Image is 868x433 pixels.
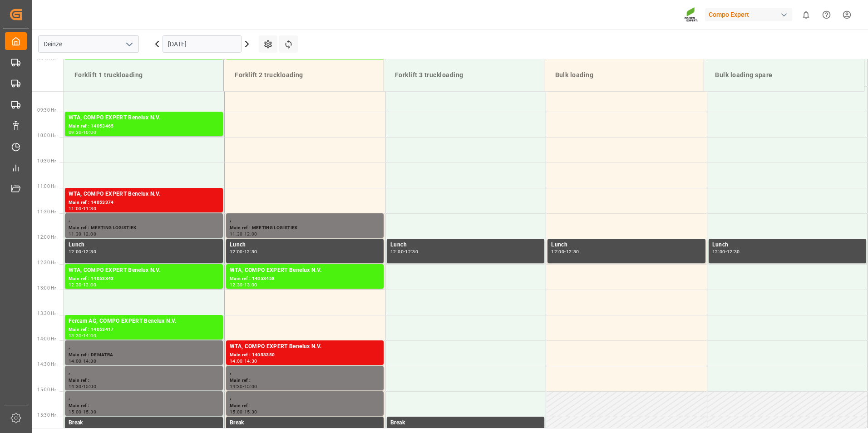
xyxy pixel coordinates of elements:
[37,285,56,290] span: 13:00 Hr
[69,207,82,211] div: 11:00
[69,351,219,359] div: Main ref : DEMATRA
[230,359,243,363] div: 14:00
[83,384,96,389] div: 15:00
[83,250,96,254] div: 12:30
[230,377,380,384] div: Main ref :
[82,283,83,287] div: -
[243,384,244,389] div: -
[69,393,219,402] div: ,
[37,260,56,265] span: 12:30 Hr
[83,207,96,211] div: 11:30
[551,241,701,250] div: Lunch
[69,123,219,130] div: Main ref : 14053465
[230,384,243,389] div: 14:30
[230,342,380,351] div: WTA, COMPO EXPERT Benelux N.V.
[83,410,96,414] div: 15:30
[82,232,83,236] div: -
[69,368,219,377] div: ,
[69,250,82,254] div: 12:00
[69,342,219,351] div: ,
[243,232,244,236] div: -
[230,418,380,428] div: Break
[69,130,82,134] div: 09:30
[37,209,56,214] span: 11:30 Hr
[69,283,82,287] div: 12:30
[69,275,219,283] div: Main ref : 14053343
[405,250,418,254] div: 12:30
[82,207,83,211] div: -
[230,224,380,232] div: Main ref : MEETING LOGISTIEK
[122,37,136,51] button: open menu
[69,224,219,232] div: Main ref : MEETING LOGISTIEK
[727,250,740,254] div: 12:30
[230,393,380,402] div: ,
[230,351,380,359] div: Main ref : 14053350
[551,250,564,254] div: 12:00
[712,241,863,250] div: Lunch
[391,67,537,84] div: Forklift 3 truckloading
[38,35,139,53] input: Type to search/select
[230,428,243,432] div: 15:30
[230,402,380,410] div: Main ref :
[69,215,219,224] div: ,
[69,232,82,236] div: 11:30
[244,410,257,414] div: 15:30
[82,334,83,338] div: -
[37,184,56,189] span: 11:00 Hr
[69,241,219,250] div: Lunch
[404,250,405,254] div: -
[244,359,257,363] div: 14:30
[243,410,244,414] div: -
[243,283,244,287] div: -
[69,384,82,389] div: 14:30
[243,359,244,363] div: -
[82,359,83,363] div: -
[230,283,243,287] div: 12:30
[82,250,83,254] div: -
[712,250,725,254] div: 12:00
[230,241,380,250] div: Lunch
[82,428,83,432] div: -
[725,250,727,254] div: -
[390,250,404,254] div: 12:00
[244,283,257,287] div: 13:00
[390,241,541,250] div: Lunch
[244,428,257,432] div: 16:00
[69,199,219,207] div: Main ref : 14053374
[69,326,219,334] div: Main ref : 14053417
[230,250,243,254] div: 12:00
[69,266,219,275] div: WTA, COMPO EXPERT Benelux N.V.
[69,418,219,428] div: Break
[552,67,697,84] div: Bulk loading
[83,428,96,432] div: 16:00
[37,311,56,316] span: 13:30 Hr
[37,387,56,392] span: 15:00 Hr
[37,158,56,163] span: 10:30 Hr
[244,384,257,389] div: 15:00
[244,250,257,254] div: 12:30
[390,418,541,428] div: Break
[37,235,56,240] span: 12:00 Hr
[37,413,56,418] span: 15:30 Hr
[69,190,219,199] div: WTA, COMPO EXPERT Benelux N.V.
[69,317,219,326] div: Fercam AG, COMPO EXPERT Benelux N.V.
[243,250,244,254] div: -
[390,428,404,432] div: 15:30
[684,7,699,23] img: Screenshot%202023-09-29%20at%2010.02.21.png_1712312052.png
[163,35,242,53] input: DD.MM.YYYY
[83,334,96,338] div: 14:00
[705,8,792,21] div: Compo Expert
[230,410,243,414] div: 15:00
[82,410,83,414] div: -
[69,428,82,432] div: 15:30
[796,5,816,25] button: show 0 new notifications
[405,428,418,432] div: 16:00
[230,266,380,275] div: WTA, COMPO EXPERT Benelux N.V.
[230,368,380,377] div: ,
[69,377,219,384] div: Main ref :
[37,133,56,138] span: 10:00 Hr
[83,359,96,363] div: 14:30
[83,130,96,134] div: 10:00
[71,67,216,84] div: Forklift 1 truckloading
[69,410,82,414] div: 15:00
